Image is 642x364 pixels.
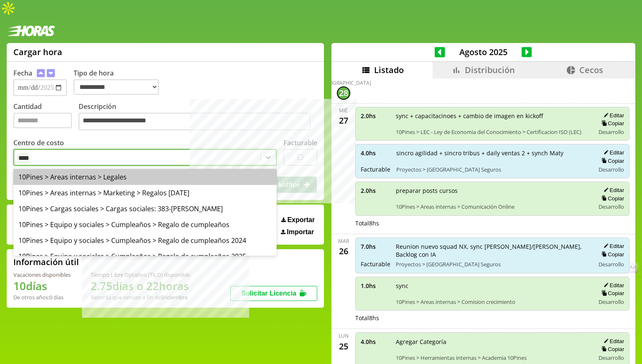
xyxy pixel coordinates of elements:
div: Total 8 hs [355,314,630,322]
div: De otros años: 0 días [13,293,71,301]
span: 10Pines > LEC - Ley de Economia del Conocimiento > Certificacion ISO (LEC) [396,128,589,136]
button: Copiar [599,120,624,127]
label: Fecha [13,68,32,78]
button: Copiar [599,346,624,353]
button: Editar [601,338,624,345]
span: Listado [374,64,404,76]
span: Solicitar Licencia [241,290,296,297]
label: Facturable [283,138,317,147]
span: Cecos [579,64,603,76]
span: 4.0 hs [361,338,390,346]
h2: Información útil [13,256,79,268]
span: 4.0 hs [361,149,390,157]
button: Copiar [599,157,624,164]
label: Cantidad [13,102,79,132]
button: Editar [601,187,624,194]
span: 2.0 hs [361,187,390,195]
h1: Cargar hora [13,46,62,58]
span: Desarrollo [599,298,624,306]
span: 10Pines > Areas internas > Comision crecimiento [396,298,589,306]
span: sync + capacitacinoes + cambio de imagen en kickoff [396,112,589,120]
button: Editar [601,112,624,119]
div: lun [339,332,349,339]
span: 10Pines > Herramientas internas > Academia 10Pines [396,354,589,361]
span: Facturable [361,260,390,268]
div: Tiempo Libre Optativo (TiLO) disponible [91,271,190,278]
div: 28 [337,86,350,100]
span: Agregar Categoría [396,338,589,346]
label: Centro de costo [13,138,64,147]
div: 10Pines > Equipo y sociales > Cumpleaños > Regalo de cumpleaños 2025 [13,248,277,264]
label: Descripción [79,102,317,132]
div: [DEMOGRAPHIC_DATA] [316,79,371,86]
span: Proyectos > [GEOGRAPHIC_DATA] Seguros [396,260,589,268]
span: Distribución [465,64,515,76]
div: 10Pines > Equipo y sociales > Cumpleaños > Regalo de cumpleaños 2024 [13,233,277,248]
span: Desarrollo [599,354,624,361]
span: 2.0 hs [361,112,390,120]
div: 27 [337,114,350,127]
div: 26 [337,245,350,258]
button: Editar [601,243,624,250]
button: Copiar [599,195,624,202]
span: sincro agilidad + sincro tribus + daily ventas 2 + synch Maty [396,149,589,157]
div: 25 [337,339,350,353]
label: Tipo de hora [74,68,166,96]
span: Proyectos > [GEOGRAPHIC_DATA] Seguros [396,166,589,173]
input: Cantidad [13,113,72,128]
span: Desarrollo [599,203,624,210]
span: Desarrollo [599,128,624,136]
button: Editar [601,282,624,289]
h1: 2.75 días o 22 horas [91,278,190,293]
span: Reunion nuevo squad NX, sync [PERSON_NAME]/[PERSON_NAME], Backlog con IA [396,243,589,258]
div: mié [339,107,348,114]
span: 10Pines > Areas internas > Comunicación Online [396,203,589,210]
b: Diciembre [161,293,188,301]
h1: 10 días [13,278,71,293]
select: Tipo de hora [74,79,159,95]
span: Facturable [361,165,390,173]
button: Copiar [599,251,624,258]
div: 10Pines > Areas internas > Marketing > Regalos [DATE] [13,185,277,201]
span: 1.0 hs [361,282,390,290]
button: Solicitar Licencia [230,286,317,301]
span: Importar [287,228,314,236]
span: 7.0 hs [361,243,390,250]
div: 10Pines > Cargas sociales > Cargas sociales: 383-[PERSON_NAME] [13,201,277,217]
span: Desarrollo [599,260,624,268]
span: Desarrollo [599,166,624,173]
span: Agosto 2025 [445,46,522,58]
button: Exportar [279,216,317,224]
span: preparar posts cursos [396,187,589,195]
span: Exportar [287,216,315,224]
div: mar [338,238,349,245]
div: Recordá que vencen a fin de [91,293,190,301]
div: 10Pines > Equipo y sociales > Cumpleaños > Regalo de cumpleaños [13,217,277,233]
textarea: Descripción [79,113,311,130]
button: Editar [601,149,624,156]
img: logotipo [7,25,55,36]
div: Vacaciones disponibles [13,271,71,278]
span: sync [396,282,589,290]
div: 10Pines > Areas internas > Legales [13,169,277,185]
div: Total 8 hs [355,219,630,227]
button: Copiar [599,290,624,297]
